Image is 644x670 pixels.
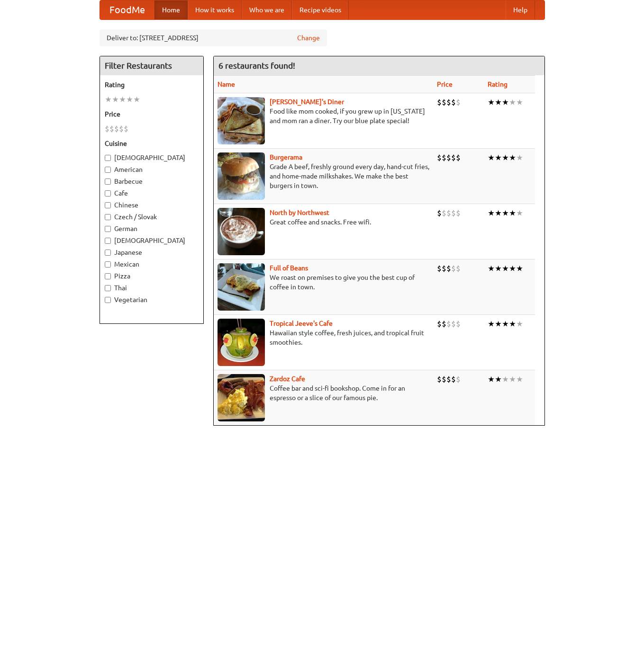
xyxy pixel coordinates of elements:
[437,80,453,88] a: Price
[516,152,523,163] li: ★
[218,162,429,190] p: Grade A beef, freshly ground every day, hand-cut fries, and home-made milkshakes. We make the bes...
[270,153,302,161] a: Burgerama
[218,273,429,292] p: We roast on premises to give you the best cup of coffee in town.
[218,374,265,421] img: zardoz.jpg
[105,248,199,257] label: Japanese
[188,0,242,19] a: How it works
[451,208,456,218] li: $
[437,263,442,274] li: $
[442,97,446,107] li: $
[516,319,523,329] li: ★
[446,374,451,384] li: $
[105,261,111,268] input: Mexican
[442,208,446,218] li: $
[516,263,523,274] li: ★
[100,56,203,75] h4: Filter Restaurants
[105,273,111,279] input: Pizza
[442,374,446,384] li: $
[105,190,111,197] input: Cafe
[105,177,199,186] label: Barbecue
[133,94,140,105] li: ★
[105,259,199,269] label: Mexican
[516,374,523,384] li: ★
[109,124,114,134] li: $
[437,374,442,384] li: $
[502,208,509,218] li: ★
[105,212,199,222] label: Czech / Slovak
[509,97,516,107] li: ★
[270,209,329,216] a: North by Northwest
[105,271,199,281] label: Pizza
[242,0,292,19] a: Who we are
[105,165,199,174] label: American
[446,208,451,218] li: $
[218,263,265,311] img: beans.jpg
[105,179,111,185] input: Barbecue
[270,264,308,272] a: Full of Beans
[218,152,265,200] img: burgerama.jpg
[105,109,199,119] h5: Price
[105,80,199,89] h5: Rating
[218,107,429,125] p: Food like mom cooked, if you grew up in [US_STATE] and mom ran a diner. Try our blue plate special!
[437,208,442,218] li: $
[506,0,535,19] a: Help
[105,224,199,233] label: German
[502,263,509,274] li: ★
[451,319,456,329] li: $
[218,319,265,366] img: jeeves.jpg
[154,0,188,19] a: Home
[495,208,502,218] li: ★
[488,152,495,163] li: ★
[112,94,119,105] li: ★
[218,328,429,347] p: Hawaiian style coffee, fresh juices, and tropical fruit smoothies.
[456,208,461,218] li: $
[456,97,461,107] li: $
[488,374,495,384] li: ★
[105,202,111,208] input: Chinese
[456,152,461,163] li: $
[451,263,456,274] li: $
[509,319,516,329] li: ★
[516,208,523,218] li: ★
[502,374,509,384] li: ★
[488,208,495,218] li: ★
[446,263,451,274] li: $
[270,375,305,383] a: Zardoz Cafe
[509,152,516,163] li: ★
[105,124,109,134] li: $
[437,152,442,163] li: $
[270,320,333,327] a: Tropical Jeeve's Cafe
[218,80,235,88] a: Name
[124,124,128,134] li: $
[502,152,509,163] li: ★
[105,250,111,256] input: Japanese
[442,152,446,163] li: $
[297,33,320,43] a: Change
[105,214,111,220] input: Czech / Slovak
[495,374,502,384] li: ★
[451,97,456,107] li: $
[114,124,119,134] li: $
[119,124,124,134] li: $
[105,139,199,148] h5: Cuisine
[105,188,199,198] label: Cafe
[218,384,429,402] p: Coffee bar and sci-fi bookshop. Come in for an espresso or a slice of our famous pie.
[437,319,442,329] li: $
[451,374,456,384] li: $
[105,285,111,291] input: Thai
[495,97,502,107] li: ★
[218,61,295,70] ng-pluralize: 6 restaurants found!
[126,94,133,105] li: ★
[488,80,508,88] a: Rating
[446,152,451,163] li: $
[495,152,502,163] li: ★
[105,295,199,304] label: Vegetarian
[105,226,111,232] input: German
[502,319,509,329] li: ★
[270,98,344,106] a: [PERSON_NAME]'s Diner
[292,0,349,19] a: Recipe videos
